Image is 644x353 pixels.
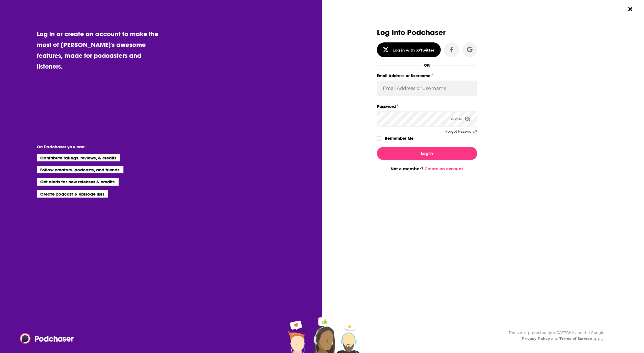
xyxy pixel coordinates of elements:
button: Log In [377,147,477,160]
h3: Log Into Podchaser [377,28,477,37]
li: Get alerts for new releases & credits [37,178,119,185]
label: Remember Me [385,135,414,142]
li: Contribute ratings, reviews, & credits [37,154,121,161]
li: Follow creators, podcasts, and friends [37,166,124,173]
div: Log in with X/Twitter [393,48,434,52]
button: Forgot Password? [445,130,477,134]
a: Terms of Service [559,336,592,341]
button: Log in with X/Twitter [377,42,441,57]
a: create an account [64,30,121,38]
img: Podchaser - Follow, Share and Rate Podcasts [20,333,74,344]
div: This site is protected by reCAPTCHA and the Google and apply. [504,330,604,342]
label: Email Address or Username [377,72,477,79]
input: Email Address or Username [377,81,477,96]
div: Reveal [451,111,470,127]
a: Privacy Policy [522,336,550,341]
a: Create an account [424,166,463,171]
li: Create podcast & episode lists [37,190,108,198]
div: Not a member? [377,166,477,171]
li: On Podchaser you can: [37,144,151,149]
label: Password [377,103,477,110]
div: OR [424,63,430,67]
a: Podchaser - Follow, Share and Rate Podcasts [20,333,70,344]
button: Close Button [625,4,636,15]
